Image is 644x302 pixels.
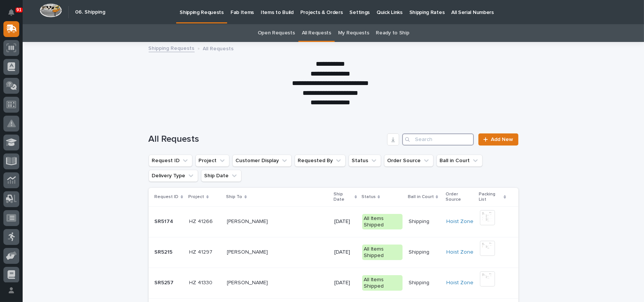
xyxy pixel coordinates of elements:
p: Packing List [479,190,502,204]
div: Notifications91 [9,9,19,21]
tr: SR5215SR5215 HZ 41297HZ 41297 [PERSON_NAME][PERSON_NAME] [DATE]All Items ShippedShippingShipping ... [149,237,518,268]
button: Request ID [149,155,192,167]
p: [PERSON_NAME] [227,217,270,225]
p: Ship To [226,193,243,201]
tr: SR5257SR5257 HZ 41330HZ 41330 [PERSON_NAME][PERSON_NAME] [DATE]All Items ShippedShippingShipping ... [149,268,518,298]
p: SR5174 [155,217,175,225]
p: Request ID [155,193,179,201]
h2: 06. Shipping [75,9,105,15]
button: Customer Display [232,155,292,167]
input: Search [402,133,474,146]
button: Ball in Court [437,155,483,167]
div: All Items Shipped [362,214,403,230]
p: 91 [17,7,22,12]
h1: All Requests [149,134,384,145]
a: Open Requests [258,24,295,42]
p: HZ 41297 [189,248,214,256]
a: Shipping Requests [149,43,195,52]
div: All Items Shipped [362,245,403,260]
p: Shipping [409,278,431,286]
p: All Requests [203,44,234,52]
button: Project [195,155,229,167]
div: All Items Shipped [362,275,403,291]
button: Notifications [3,5,19,20]
button: Order Source [384,155,433,167]
p: Shipping [409,217,431,225]
a: All Requests [302,24,331,42]
p: Ship Date [334,190,353,204]
button: Requested By [295,155,346,167]
a: Hoist Zone [446,249,473,256]
p: SR5215 [155,248,174,256]
p: HZ 41330 [189,278,214,286]
p: Shipping [409,248,431,256]
a: My Requests [338,24,369,42]
a: Ready to Ship [376,24,409,42]
tr: SR5174SR5174 HZ 41266HZ 41266 [PERSON_NAME][PERSON_NAME] [DATE]All Items ShippedShippingShipping ... [149,206,518,237]
button: Status [349,155,381,167]
a: Hoist Zone [446,280,473,286]
a: Add New [478,133,518,146]
p: Project [189,193,204,201]
p: [DATE] [334,218,356,225]
p: [DATE] [334,249,356,256]
p: HZ 41266 [189,217,215,225]
button: Ship Date [201,170,241,182]
p: [PERSON_NAME] [227,248,270,256]
p: Ball in Court [408,193,434,201]
p: Order Source [446,190,475,204]
span: Add New [491,137,513,142]
p: [DATE] [334,280,356,286]
img: Workspace Logo [40,3,62,17]
p: SR5257 [155,278,175,286]
p: [PERSON_NAME] [227,278,270,286]
a: Hoist Zone [446,218,473,225]
button: Delivery Type [149,170,198,182]
p: Status [361,193,376,201]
